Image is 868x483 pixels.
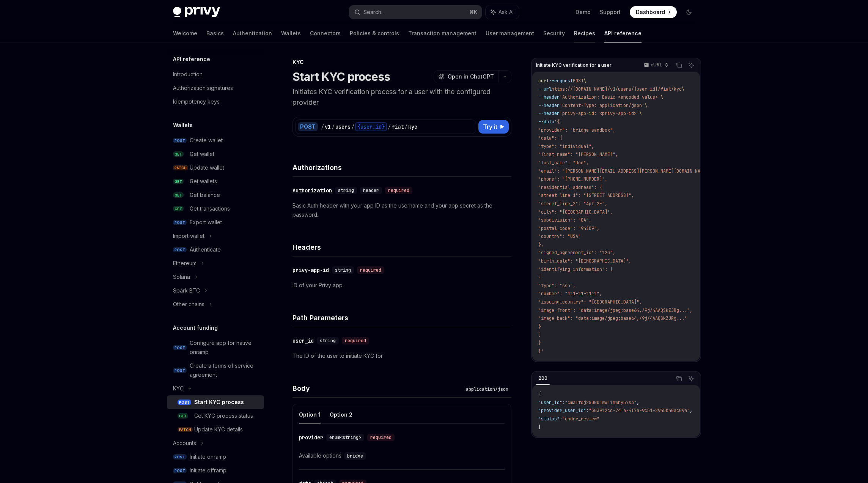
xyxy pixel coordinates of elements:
[536,62,612,68] span: Initiate KYC verification for a user
[167,243,264,256] a: POSTAuthenticate
[549,78,573,84] span: --request
[167,175,264,188] a: GETGet wallets
[408,123,417,131] div: kyc
[190,218,222,227] div: Export wallet
[486,24,534,42] a: User management
[392,123,404,131] div: fiat
[194,411,253,420] div: Get KYC process status
[536,374,550,383] div: 200
[538,324,541,330] span: }
[554,119,560,125] span: '{
[335,123,351,131] div: users
[538,184,602,190] span: "residential_address": {
[344,452,366,460] code: bridge
[538,400,562,406] span: "user_id"
[538,135,562,141] span: "data": {
[574,24,595,42] a: Recipes
[349,5,482,19] button: Search...⌘K
[167,81,264,95] a: Authorization signatures
[660,94,663,100] span: \
[363,8,385,17] div: Search...
[573,78,583,84] span: POST
[538,391,541,397] span: {
[560,94,660,100] span: 'Authorization: Basic <encoded-value>'
[298,122,318,131] div: POST
[190,466,226,475] div: Initiate offramp
[498,8,514,16] span: Ask AI
[310,24,341,42] a: Connectors
[674,60,684,70] button: Copy the contents from the code block
[190,204,230,213] div: Get transactions
[538,307,692,313] span: "image_front": "data:image/jpeg;base64,/9j/4AAQSkZJRg...",
[292,351,511,360] p: The ID of the user to initiate KYC for
[173,345,187,351] span: POST
[338,187,354,194] span: string
[320,338,336,344] span: string
[173,454,187,460] span: POST
[299,451,505,460] div: Available options:
[173,121,193,130] h5: Wallets
[538,110,560,116] span: --header
[167,423,264,436] a: PATCHUpdate KYC details
[538,168,714,174] span: "email": "[PERSON_NAME][EMAIL_ADDRESS][PERSON_NAME][DOMAIN_NAME]",
[469,9,477,15] span: ⌘ K
[538,102,560,109] span: --header
[335,267,351,273] span: string
[167,336,264,359] a: POSTConfigure app for native onramp
[178,413,188,419] span: GET
[560,102,645,109] span: 'Content-Type: application/json'
[538,315,687,321] span: "image_back": "data:image/jpeg;base64,/9j/4AAQSkZJRg..."
[299,406,321,423] button: Option 1
[325,123,331,131] div: v1
[173,259,197,268] div: Ethereum
[329,434,361,441] span: enum<string>
[404,123,407,131] div: /
[562,400,565,406] span: :
[167,409,264,423] a: GETGet KYC process status
[355,122,387,131] div: {user_id}
[538,209,613,215] span: "city": "[GEOGRAPHIC_DATA]",
[645,102,647,109] span: \
[173,286,200,295] div: Spark BTC
[674,374,684,384] button: Copy the contents from the code block
[538,242,544,248] span: },
[330,406,352,423] button: Option 2
[321,123,324,131] div: /
[167,147,264,161] a: GETGet wallet
[448,73,494,80] span: Open in ChatGPT
[363,187,379,194] span: header
[538,291,602,297] span: "number": "111-11-1111",
[538,283,576,289] span: "type": "ssn",
[538,78,549,84] span: curl
[538,233,581,239] span: "country": "USA"
[538,143,594,149] span: "type": "individual",
[388,123,391,131] div: /
[190,452,226,461] div: Initiate onramp
[194,425,243,434] div: Update KYC details
[538,407,586,414] span: "provider_user_id"
[173,192,184,198] span: GET
[292,162,511,173] h4: Authorizations
[640,59,672,72] button: cURL
[173,55,210,64] h5: API reference
[167,216,264,229] a: POSTExport wallet
[686,374,696,384] button: Ask AI
[478,120,509,134] button: Try it
[190,163,224,172] div: Update wallet
[332,123,335,131] div: /
[565,400,637,406] span: "cmaftdj280001ww1ihwhy57s3"
[560,416,562,422] span: :
[538,332,541,338] span: ]
[173,272,190,282] div: Solana
[292,242,511,252] h4: Headers
[538,250,615,256] span: "signed_agreement_id": "123",
[637,400,639,406] span: ,
[538,151,618,157] span: "first_name": "[PERSON_NAME]",
[538,119,554,125] span: --data
[342,337,369,345] div: required
[604,24,642,42] a: API reference
[167,464,264,477] a: POSTInitiate offramp
[173,323,218,332] h5: Account funding
[538,266,613,272] span: "identifying_information": [
[538,299,642,305] span: "issuing_country": "[GEOGRAPHIC_DATA]",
